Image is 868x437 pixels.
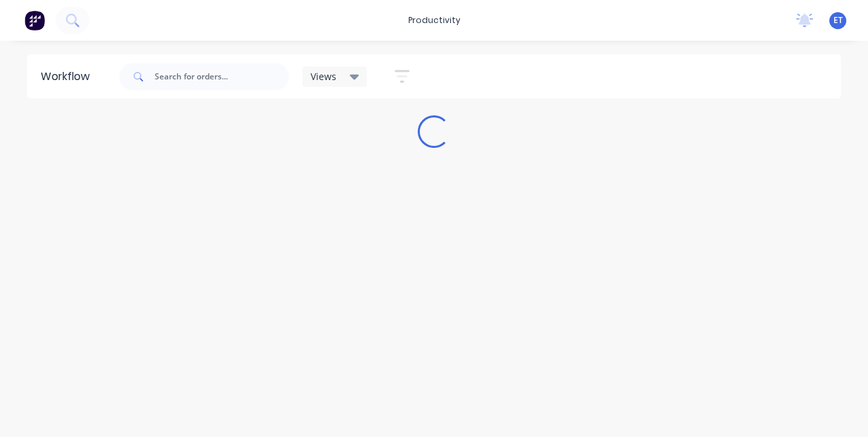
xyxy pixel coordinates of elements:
img: Factory [24,10,45,31]
span: Views [311,69,336,83]
span: ET [833,14,843,26]
div: productivity [401,10,467,31]
input: Search for orders... [155,63,289,90]
div: Workflow [41,69,96,85]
